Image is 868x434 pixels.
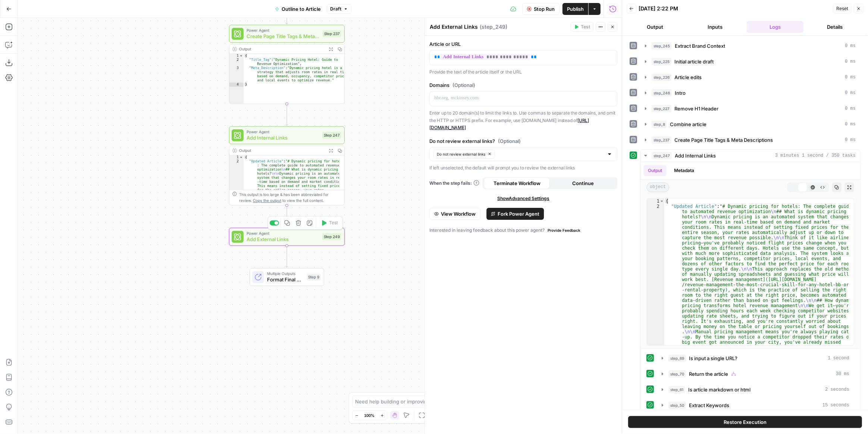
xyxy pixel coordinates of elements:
[534,5,555,13] span: Stop Run
[657,368,854,380] button: 30 ms
[670,121,706,128] span: Combine article
[486,208,544,220] button: Fork Power Agent
[323,30,341,37] div: Step 237
[267,271,304,277] span: Multiple Outputs
[430,23,478,31] textarea: Add External Links
[429,180,479,187] a: When the step fails:
[433,150,495,159] button: Do not review external links
[429,226,617,235] div: Interested in leaving feedback about this power agent?
[247,129,319,135] span: Power Agent
[480,23,507,31] span: ( step_249 )
[646,182,669,192] span: object
[429,68,617,76] p: Provide the text of the article itself or the URL
[675,89,686,97] span: Intro
[247,27,320,33] span: Power Agent
[836,371,849,377] span: 30 ms
[828,355,849,362] span: 1 second
[493,179,540,187] span: Terminate Workflow
[282,5,321,13] span: Outline to Article
[825,386,849,393] span: 2 seconds
[668,386,685,393] span: step_61
[548,227,580,233] span: Provide Feedback
[652,152,672,159] span: step_247
[640,40,860,52] button: 0 ms
[845,90,856,96] span: 0 ms
[572,179,594,187] span: Continue
[689,370,728,378] span: Return the article
[229,66,244,82] div: 3
[286,104,288,126] g: Edge from step_237 to step_247
[845,74,856,81] span: 0 ms
[247,32,320,40] span: Create Page Title Tags & Meta Descriptions
[652,74,671,81] span: step_226
[318,218,341,228] button: Test
[545,226,583,235] button: Provide Feedback
[687,21,744,33] button: Inputs
[267,276,304,283] span: Format Final Output
[429,208,480,220] button: View Workflow
[640,150,860,162] button: 3 minutes 1 second / 350 tasks
[270,3,325,15] button: Outline to Article
[675,42,725,50] span: Extract Brand Context
[628,416,862,428] button: Restore Execution
[498,137,521,145] span: (Optional)
[643,165,667,176] button: Output
[429,40,617,48] label: Article or URL
[429,164,617,172] p: If left unselected, the default will prompt you to review the external links
[724,418,767,426] span: Restore Execution
[674,74,702,81] span: Article edits
[550,177,616,189] button: Continue
[437,151,485,157] span: Do not review external links
[806,21,864,33] button: Details
[239,191,341,203] div: This output is too large & has been abbreviated for review. to view the full content.
[239,46,324,52] div: Output
[668,402,686,409] span: step_50
[674,136,773,144] span: Create Page Title Tags & Meta Descriptions
[429,81,617,89] label: Domains
[688,386,751,393] span: Is article markdown or html
[675,152,716,159] span: Add Internal Links
[689,355,737,362] span: Is input a single URL?
[845,43,856,49] span: 0 ms
[229,54,244,58] div: 1
[836,5,848,12] span: Reset
[364,412,375,418] span: 100%
[652,121,667,128] span: step_8
[845,121,856,128] span: 0 ms
[322,132,341,138] div: Step 247
[247,235,319,243] span: Add External Links
[657,352,854,364] button: 1 second
[239,155,243,159] span: Toggle code folding, rows 1 through 3
[286,246,288,268] g: Edge from step_249 to step_9
[563,3,588,15] button: Publish
[627,21,684,33] button: Output
[329,219,338,226] span: Test
[247,134,319,141] span: Add Internal Links
[229,268,345,286] div: Multiple OutputsFormat Final OutputStep 9
[229,228,345,246] div: Power AgentAdd External LinksStep 249Test
[286,2,288,24] g: Edge from step_8 to step_237
[522,3,560,15] button: Stop Run
[229,82,244,87] div: 4
[640,56,860,68] button: 0 ms
[640,118,860,130] button: 0 ms
[822,402,849,409] span: 15 seconds
[674,58,714,65] span: Initial article draft
[640,87,860,99] button: 0 ms
[674,105,718,112] span: Remove H1 Header
[429,109,617,131] p: Enter up to 20 domain(s) to limit the links to. Use commas to separate the domains, and omit the ...
[229,126,345,205] div: Power AgentAdd Internal LinksStep 247Output{ "Updated Article":"# Dynamic pricing for hotels : Th...
[845,137,856,143] span: 0 ms
[441,210,476,218] span: View Workflow
[652,89,672,97] span: step_246
[640,134,860,146] button: 0 ms
[327,4,351,14] button: Draft
[247,230,319,236] span: Power Agent
[689,402,729,409] span: Extract Keywords
[833,4,852,13] button: Reset
[647,199,664,204] div: 1
[640,103,860,115] button: 0 ms
[239,147,324,153] div: Output
[330,6,341,12] span: Draft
